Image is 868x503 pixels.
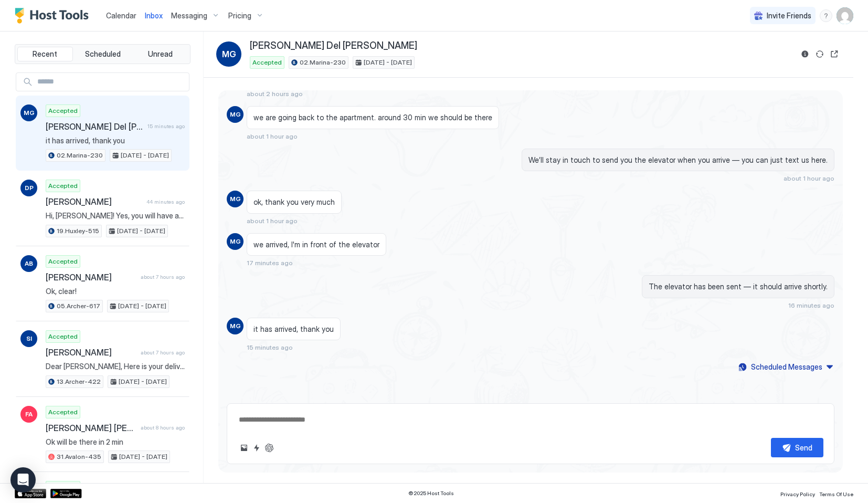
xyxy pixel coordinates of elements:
a: Host Tools Logo [15,8,93,24]
div: Send [795,442,812,453]
span: Accepted [48,181,78,191]
span: [PERSON_NAME] [PERSON_NAME] [46,423,136,433]
a: Privacy Policy [780,488,815,499]
span: Calendar [106,11,136,20]
span: about 7 hours ago [141,349,185,356]
span: MG [230,321,241,331]
span: Messaging [171,11,207,20]
span: [DATE] - [DATE] [119,452,167,462]
span: Privacy Policy [780,491,815,497]
span: 16 minutes ago [788,301,834,309]
span: 15 minutes ago [147,123,185,130]
div: Scheduled Messages [751,361,822,372]
span: Scheduled [85,49,121,59]
button: Scheduled Messages [737,360,834,374]
span: Pricing [228,11,251,20]
span: about 2 hours ago [247,90,303,98]
span: © 2025 Host Tools [408,490,454,497]
span: it has arrived, thank you [46,136,185,145]
span: [PERSON_NAME] [46,196,142,207]
span: about 8 hours ago [141,424,185,431]
a: Google Play Store [50,489,82,498]
span: MG [230,237,241,246]
span: Inbox [145,11,163,20]
button: ChatGPT Auto Reply [263,442,276,454]
span: Accepted [48,407,78,417]
span: DP [25,183,34,193]
span: Unread [148,49,173,59]
a: Terms Of Use [819,488,853,499]
span: we are going back to the apartment. around 30 min we should be there [253,113,492,122]
span: The elevator has been sent — it should arrive shortly. [649,282,828,291]
span: we arrived, I'm in front of the elevator [253,240,379,249]
span: Accepted [48,106,78,116]
button: Sync reservation [813,48,826,60]
span: 02.Marina-230 [300,58,346,67]
span: AB [25,259,33,268]
input: Input Field [33,73,189,91]
button: Open reservation [828,48,841,60]
span: Accepted [48,332,78,341]
span: 17 minutes ago [247,259,293,267]
span: 02.Marina-230 [57,151,103,160]
div: Open Intercom Messenger [10,467,36,492]
span: 19.Huxley-515 [57,226,99,236]
span: ok, thank you very much [253,197,335,207]
span: [PERSON_NAME] [46,347,136,358]
span: about 1 hour ago [247,132,298,140]
button: Unread [132,47,188,61]
span: Dear [PERSON_NAME], Here is your delivery code: 752198 Please note this is a one-time pass to ent... [46,362,185,371]
span: MG [222,48,236,60]
a: App Store [15,489,46,498]
span: 05.Archer-617 [57,301,100,311]
span: Ok will be there in 2 min [46,437,185,447]
span: it has arrived, thank you [253,324,334,334]
span: [PERSON_NAME] Del [PERSON_NAME] [46,121,143,132]
span: We’ll stay in touch to send you the elevator when you arrive — you can just text us here. [528,155,828,165]
span: Accepted [252,58,282,67]
span: 15 minutes ago [247,343,293,351]
span: about 1 hour ago [784,174,834,182]
span: [PERSON_NAME] Del [PERSON_NAME] [250,40,417,52]
span: [DATE] - [DATE] [118,301,166,311]
a: Inbox [145,10,163,21]
span: Ok, clear! [46,287,185,296]
button: Upload image [238,442,250,454]
span: MG [230,110,241,119]
button: Reservation information [799,48,811,60]
span: [DATE] - [DATE] [119,377,167,386]
span: about 7 hours ago [141,274,185,280]
span: MG [230,194,241,204]
span: Hi, [PERSON_NAME]! Yes, you will have a designated parking spot in the building’s garage during y... [46,211,185,221]
button: Recent [17,47,73,61]
span: MG [24,108,35,118]
span: 31.Avalon-435 [57,452,101,462]
span: Terms Of Use [819,491,853,497]
span: FA [25,410,33,419]
span: 13.Archer-422 [57,377,101,386]
span: Accepted [48,257,78,266]
button: Scheduled [75,47,131,61]
span: SI [26,334,32,343]
span: [PERSON_NAME] [46,272,136,282]
div: tab-group [15,44,190,64]
span: Recent [33,49,57,59]
span: about 1 hour ago [247,217,298,225]
span: [DATE] - [DATE] [364,58,412,67]
span: Accepted [48,483,78,492]
button: Send [771,438,823,457]
span: [DATE] - [DATE] [117,226,165,236]
span: [DATE] - [DATE] [121,151,169,160]
button: Quick reply [250,442,263,454]
span: 44 minutes ago [146,198,185,205]
a: Calendar [106,10,136,21]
